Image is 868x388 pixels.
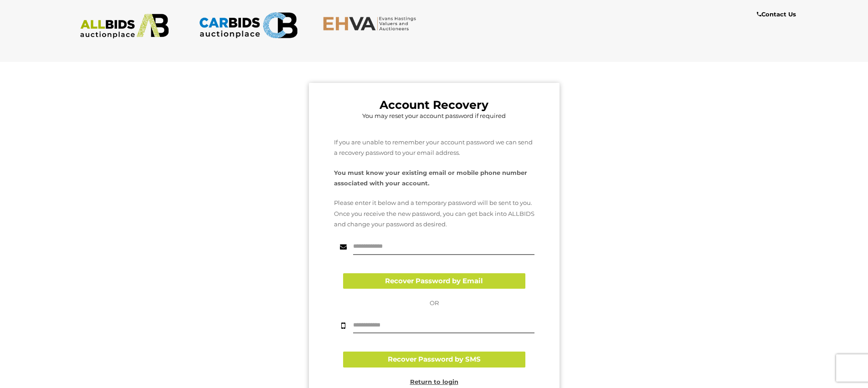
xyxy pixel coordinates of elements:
[334,112,534,119] h5: You may reset your account password if required
[334,137,534,158] p: If you are unable to remember your account password we can send a recovery password to your email...
[75,14,174,39] img: ALLBIDS.com.au
[757,10,796,18] b: Contact Us
[334,198,534,230] p: Please enter it below and a temporary password will be sent to you. Once you receive the new pass...
[334,298,534,308] p: OR
[343,273,525,289] button: Recover Password by Email
[343,352,525,368] button: Recover Password by SMS
[380,98,488,112] b: Account Recovery
[334,169,527,187] strong: You must know your existing email or mobile phone number associated with your account.
[323,16,421,31] img: EHVA.com.au
[410,378,458,385] a: Return to login
[757,9,798,20] a: Contact Us
[199,9,298,41] img: CARBIDS.com.au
